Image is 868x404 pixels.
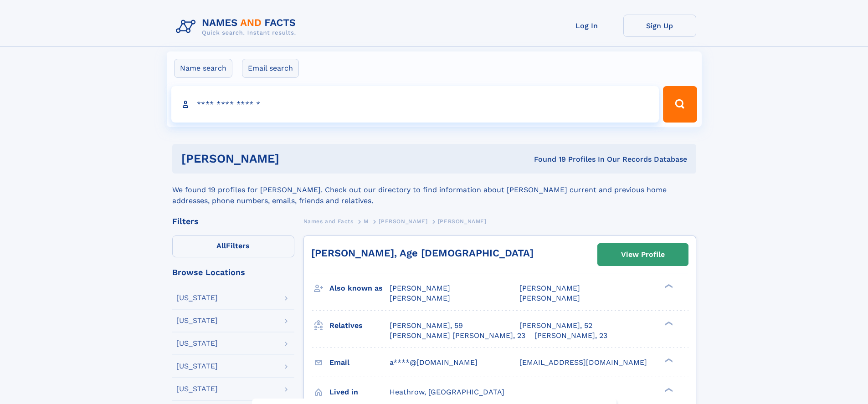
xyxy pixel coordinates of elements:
[623,15,696,37] a: Sign Up
[364,215,369,227] a: M
[364,218,369,225] span: M
[550,15,623,37] a: Log In
[438,218,487,225] span: [PERSON_NAME]
[172,268,294,276] div: Browse Locations
[242,59,299,78] label: Email search
[519,284,580,292] span: [PERSON_NAME]
[176,317,218,324] div: [US_STATE]
[406,154,687,164] div: Found 19 Profiles In Our Records Database
[663,387,673,393] div: ❯
[172,235,294,257] label: Filters
[176,385,218,393] div: [US_STATE]
[329,355,390,370] h3: Email
[172,174,696,206] div: We found 19 profiles for [PERSON_NAME]. Check out our directory to find information about [PERSON...
[390,284,450,292] span: [PERSON_NAME]
[172,15,303,39] img: Logo Names and Facts
[172,217,294,225] div: Filters
[390,294,450,302] span: [PERSON_NAME]
[216,241,226,250] span: All
[663,283,673,289] div: ❯
[519,321,592,331] a: [PERSON_NAME], 52
[176,340,218,347] div: [US_STATE]
[663,86,697,123] button: Search Button
[329,281,390,296] h3: Also known as
[379,215,427,227] a: [PERSON_NAME]
[176,294,218,302] div: [US_STATE]
[534,331,607,341] a: [PERSON_NAME], 23
[519,358,647,367] span: [EMAIL_ADDRESS][DOMAIN_NAME]
[598,244,688,266] a: View Profile
[174,59,232,78] label: Name search
[176,363,218,370] div: [US_STATE]
[329,384,390,400] h3: Lived in
[390,321,463,331] a: [PERSON_NAME], 59
[311,247,534,259] a: [PERSON_NAME], Age [DEMOGRAPHIC_DATA]
[390,388,504,396] span: Heathrow, [GEOGRAPHIC_DATA]
[303,215,354,227] a: Names and Facts
[663,320,673,326] div: ❯
[181,153,407,164] h1: [PERSON_NAME]
[621,244,665,265] div: View Profile
[663,357,673,363] div: ❯
[329,318,390,333] h3: Relatives
[390,331,525,341] a: [PERSON_NAME] [PERSON_NAME], 23
[171,86,659,123] input: search input
[519,294,580,302] span: [PERSON_NAME]
[379,218,427,225] span: [PERSON_NAME]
